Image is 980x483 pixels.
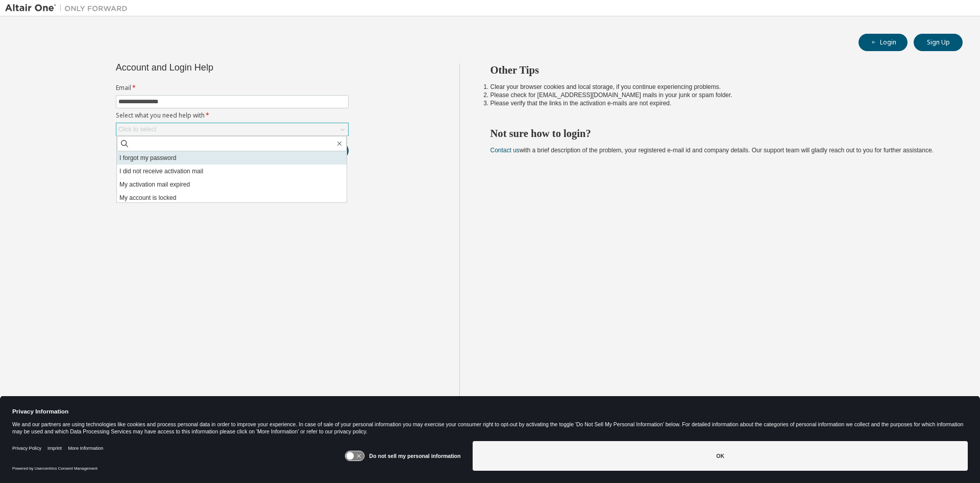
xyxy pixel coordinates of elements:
h2: Other Tips [491,63,945,77]
button: Sign Up [914,34,963,51]
li: Please check for [EMAIL_ADDRESS][DOMAIN_NAME] mails in your junk or spam folder. [491,91,945,99]
li: Please verify that the links in the activation e-mails are not expired. [491,99,945,107]
img: Altair One [5,3,133,13]
div: Click to select [116,123,348,135]
li: I forgot my password [117,151,347,165]
label: Select what you need help with [116,111,349,120]
button: Login [859,34,908,51]
span: with a brief description of the problem, your registered e-mail id and company details. Our suppo... [491,147,934,154]
div: Click to select [118,125,156,133]
li: Clear your browser cookies and local storage, if you continue experiencing problems. [491,83,945,91]
label: Email [116,84,349,92]
a: Contact us [491,147,520,154]
h2: Not sure how to login? [491,127,945,140]
div: Account and Login Help [116,63,302,72]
